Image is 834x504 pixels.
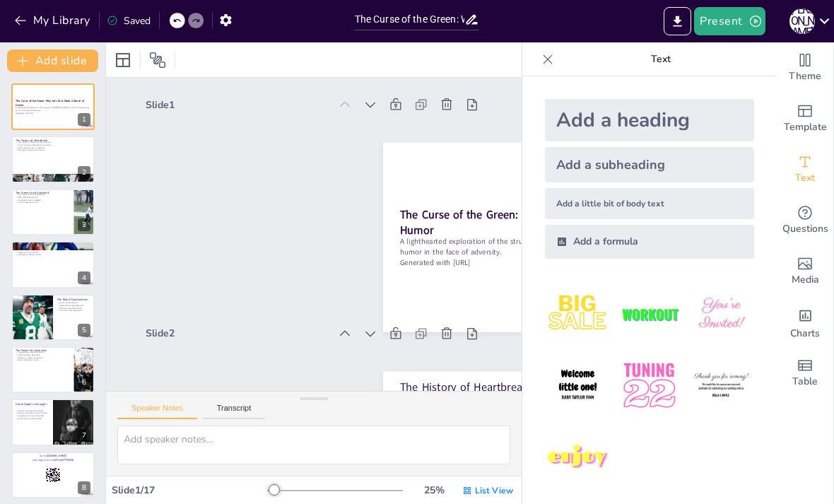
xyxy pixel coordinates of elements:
[11,136,95,182] div: 2
[789,8,815,34] div: [PERSON_NAME]
[795,170,815,186] span: Text
[47,454,67,457] strong: [DOMAIN_NAME]
[16,454,90,458] p: Go to
[16,191,70,195] p: The Green Curse Explained
[11,189,95,235] div: 3
[16,249,90,252] p: Memes and jokes unite fans
[16,246,90,249] p: Humor helps fans cope
[792,374,818,389] span: Table
[57,301,90,304] p: Quirky rituals abound
[57,304,90,307] p: Superstitions keep hope alive
[57,307,90,310] p: Hilarious anecdotes shared
[545,353,611,418] img: 4.jpeg
[16,107,90,112] p: A lighthearted exploration of the struggles of [PERSON_NAME] fans and the importance of humor in ...
[112,484,267,497] div: Slide 1 / 17
[16,148,90,151] p: The saga continues each season
[777,195,833,246] div: Get real-time input from your audience
[11,241,95,288] div: 4
[11,399,95,445] div: 7
[789,69,821,84] span: Theme
[694,7,765,35] button: Present
[78,113,90,126] div: 1
[11,452,95,498] div: 8
[78,429,90,442] div: 7
[78,376,90,389] div: 6
[16,415,49,418] p: Keeping spirits high is essential
[78,218,90,231] div: 3
[16,143,90,146] p: Iconic moments create lasting memories
[355,9,465,30] input: Insert title
[16,243,90,247] p: Laughing Through the Pain
[16,194,70,197] p: The "curse" is a fan phenomenon
[16,199,70,201] p: Anecdotes make it relatable
[11,83,95,130] div: 1
[78,271,90,284] div: 4
[16,138,90,142] p: The History of Heartbreak
[664,7,691,35] button: Export to PowerPoint
[16,412,49,415] p: Exciting new players on the horizon
[78,166,90,179] div: 2
[7,49,98,72] button: Add slide
[16,141,90,143] p: Jets' history is filled with ups and downs
[11,294,95,341] div: 5
[777,246,833,297] div: Add images, graphics, shapes or video
[777,297,833,348] div: Add charts and graphs
[78,481,90,494] div: 8
[475,485,513,496] span: List View
[112,49,134,71] div: Layout
[11,9,96,32] button: My Library
[11,346,95,393] div: 6
[149,52,166,69] span: Position
[616,281,682,347] img: 2.jpeg
[790,326,820,341] span: Charts
[210,41,383,128] div: Slide 1
[117,404,197,419] button: Speaker Notes
[777,144,833,195] div: Add text boxes
[417,484,451,497] div: 25 %
[784,119,827,135] span: Template
[16,112,90,115] p: Generated with [URL]
[545,281,611,347] img: 1.jpeg
[545,147,754,182] div: Add a subheading
[16,356,70,359] p: Gathering creates connections
[616,353,682,418] img: 5.jpeg
[688,281,754,347] img: 3.jpeg
[107,14,151,28] div: Saved
[16,353,70,356] p: Shared laughter eases pain
[16,146,90,149] p: Fans embrace humor in adversity
[16,201,70,204] p: A rite of passage for fans
[16,417,49,420] p: Bright future could be ahead
[777,93,833,144] div: Add ready made slides
[545,99,754,141] div: Add a heading
[57,309,90,312] p: Fun adds to the experience
[16,100,84,107] strong: The Curse of the Green: Why Jets Fans Need a Sense of Humor
[782,221,828,237] span: Questions
[78,324,90,336] div: 5
[16,351,70,354] p: Camaraderie strengthens bonds
[777,42,833,93] div: Change the overall theme
[203,404,266,419] button: Transcript
[789,7,815,35] button: [PERSON_NAME]
[545,188,754,219] div: Add a little bit of body text
[117,250,290,337] div: Slide 2
[57,297,90,301] p: The Role of Superstitions
[16,458,90,462] p: and login with code
[559,42,763,76] p: Text
[16,348,70,353] p: The Power of Community
[16,409,49,412] p: Hope for improvement remains
[16,359,70,362] p: Social media plays a role
[545,225,754,259] div: Add a formula
[16,254,90,257] p: Showcasing the best memes
[16,251,90,254] p: Celebrating rare victories
[545,425,611,491] img: 7.jpeg
[16,196,70,199] p: Absurd theories abound
[688,353,754,418] img: 6.jpeg
[777,348,833,399] div: Add a table
[792,272,819,288] span: Media
[16,402,49,406] p: Future Hopes and Laughs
